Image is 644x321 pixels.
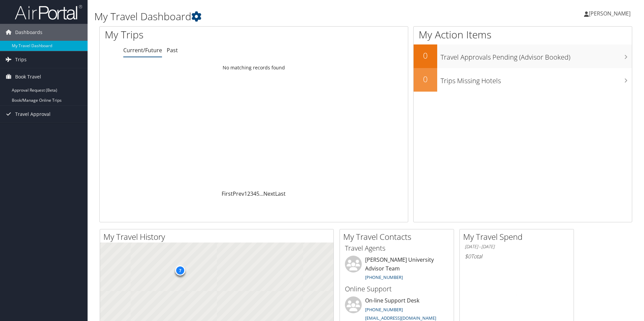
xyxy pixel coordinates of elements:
[365,307,403,313] a: [PHONE_NUMBER]
[441,49,632,62] h3: Travel Approvals Pending (Advisor Booked)
[175,265,185,276] div: 7
[465,253,471,260] span: $0
[123,46,162,54] a: Current/Future
[15,4,82,20] img: airportal-logo.png
[342,256,452,283] li: [PERSON_NAME] University Advisor Team
[15,24,42,41] span: Dashboards
[584,3,637,24] a: [PERSON_NAME]
[253,190,256,197] a: 4
[414,50,437,61] h2: 0
[343,231,454,243] h2: My Travel Contacts
[414,68,632,92] a: 0Trips Missing Hotels
[275,190,286,197] a: Last
[15,68,41,85] span: Book Travel
[414,28,632,42] h1: My Action Items
[259,190,263,197] span: …
[441,73,632,86] h3: Trips Missing Hotels
[465,244,569,250] h6: [DATE] - [DATE]
[256,190,259,197] a: 5
[105,28,275,42] h1: My Trips
[465,253,569,260] h6: Total
[589,10,631,17] span: [PERSON_NAME]
[244,190,247,197] a: 1
[100,62,408,74] td: No matching records found
[247,190,250,197] a: 2
[263,190,275,197] a: Next
[414,73,437,85] h2: 0
[15,51,27,68] span: Trips
[345,244,449,253] h3: Travel Agents
[463,231,574,243] h2: My Travel Spend
[365,315,436,321] a: [EMAIL_ADDRESS][DOMAIN_NAME]
[345,284,449,294] h3: Online Support
[414,44,632,68] a: 0Travel Approvals Pending (Advisor Booked)
[365,274,403,280] a: [PHONE_NUMBER]
[250,190,253,197] a: 3
[15,106,51,123] span: Travel Approval
[94,9,456,24] h1: My Travel Dashboard
[103,231,333,243] h2: My Travel History
[222,190,233,197] a: First
[167,46,178,54] a: Past
[233,190,244,197] a: Prev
